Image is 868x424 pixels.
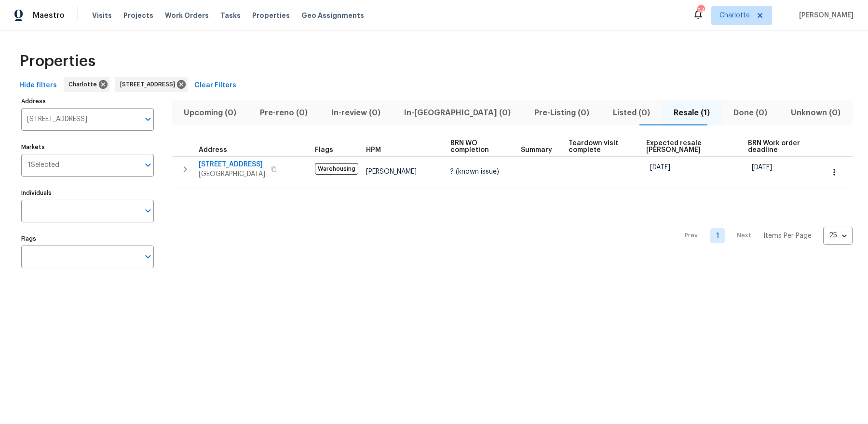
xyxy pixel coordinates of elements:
a: Goto page 1 [710,228,725,243]
button: Open [141,112,155,126]
span: [PERSON_NAME] [366,168,417,175]
span: [DATE] [752,164,772,171]
nav: Pagination Navigation [676,194,853,278]
span: [STREET_ADDRESS] [120,80,179,89]
span: HPM [366,147,381,153]
span: Done (0) [728,106,773,120]
span: Visits [92,11,112,20]
button: Open [141,204,155,218]
span: Hide filters [19,80,57,92]
span: [STREET_ADDRESS] [199,160,265,169]
span: Address [199,147,227,153]
span: Work Orders [165,11,209,20]
span: [GEOGRAPHIC_DATA] [199,169,265,179]
span: Maestro [33,11,65,20]
div: [STREET_ADDRESS] [115,77,188,92]
div: 25 [823,223,853,248]
span: [PERSON_NAME] [795,11,854,20]
span: Summary [521,147,552,153]
span: In-review (0) [325,106,386,120]
span: Properties [19,56,95,66]
span: Teardown visit complete [569,140,629,153]
label: Address [21,98,154,104]
span: Upcoming (0) [177,106,242,120]
span: BRN WO completion [450,140,504,153]
span: Properties [252,11,290,20]
div: Charlotte [64,77,109,92]
label: Individuals [21,190,154,196]
span: ? (known issue) [450,168,499,175]
span: BRN Work order deadline [748,140,807,153]
span: Projects [123,11,153,20]
span: Clear Filters [194,80,236,92]
span: Tasks [220,12,241,19]
span: Charlotte [68,80,101,89]
span: Charlotte [719,11,750,20]
span: 1 Selected [28,161,59,169]
div: 64 [697,6,704,15]
button: Hide filters [15,77,61,95]
button: Open [141,250,155,263]
span: Pre-reno (0) [254,106,313,120]
label: Flags [21,236,154,242]
span: Warehousing [315,163,358,175]
button: Open [141,158,155,172]
span: Pre-Listing (0) [528,106,595,120]
label: Markets [21,144,154,150]
span: In-[GEOGRAPHIC_DATA] (0) [398,106,516,120]
span: Unknown (0) [785,106,847,120]
span: Geo Assignments [301,11,364,20]
span: Expected resale [PERSON_NAME] [646,140,732,153]
span: [DATE] [650,164,670,171]
button: Clear Filters [190,77,240,95]
span: Listed (0) [607,106,656,120]
span: Flags [315,147,333,153]
p: Items Per Page [763,231,812,241]
span: Resale (1) [668,106,716,120]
